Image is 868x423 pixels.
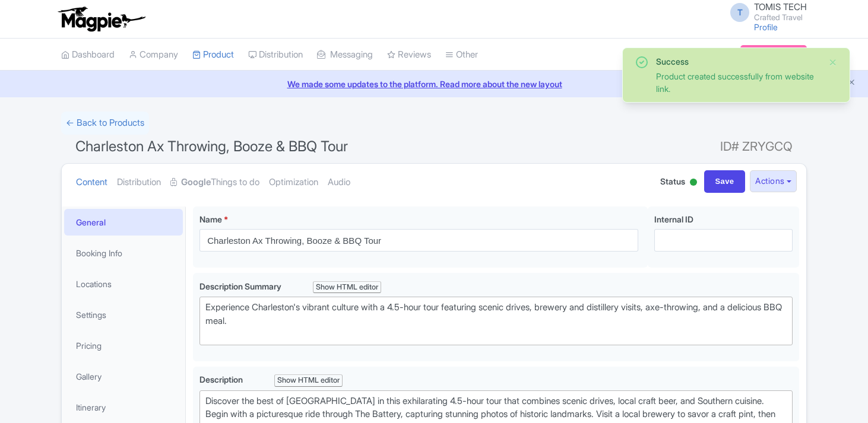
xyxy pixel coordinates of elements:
[660,175,685,187] span: Status
[64,240,183,266] a: Booking Info
[199,214,222,224] span: Name
[7,78,861,90] a: We made some updates to the platform. Read more about the new layout
[61,112,149,135] a: ← Back to Products
[192,39,234,71] a: Product
[75,138,348,155] span: Charleston Ax Throwing, Booze & BBQ Tour
[64,209,183,236] a: General
[720,135,793,158] span: ID# ZRYGCQ
[205,301,787,341] div: Experience Charleston's vibrant culture with a 4.5-hour tour featuring scenic drives, brewery and...
[654,214,693,224] span: Internal ID
[656,70,819,95] div: Product created successfully from website link.
[269,164,318,201] a: Optimization
[64,301,183,328] a: Settings
[387,39,431,71] a: Reviews
[117,164,161,201] a: Distribution
[656,55,819,68] div: Success
[64,332,183,359] a: Pricing
[64,271,183,297] a: Locations
[317,39,373,71] a: Messaging
[754,22,778,32] a: Profile
[181,176,211,189] strong: Google
[740,45,807,63] a: Subscription
[274,374,343,387] div: Show HTML editor
[688,174,699,192] div: Active
[64,394,183,421] a: Itinerary
[750,170,797,192] button: Actions
[704,170,746,193] input: Save
[754,1,807,12] span: TOMIS TECH
[847,77,856,90] button: Close announcement
[828,55,838,69] button: Close
[76,164,107,201] a: Content
[328,164,350,201] a: Audio
[129,39,178,71] a: Company
[723,2,807,21] a: T TOMIS TECH Crafted Travel
[248,39,303,71] a: Distribution
[445,39,478,71] a: Other
[313,281,381,294] div: Show HTML editor
[64,363,183,390] a: Gallery
[55,6,147,32] img: logo-ab69f6fb50320c5b225c76a69d11143b.png
[61,39,115,71] a: Dashboard
[199,374,245,384] span: Description
[170,164,259,201] a: GoogleThings to do
[199,281,283,291] span: Description Summary
[730,3,749,22] span: T
[754,14,807,21] small: Crafted Travel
